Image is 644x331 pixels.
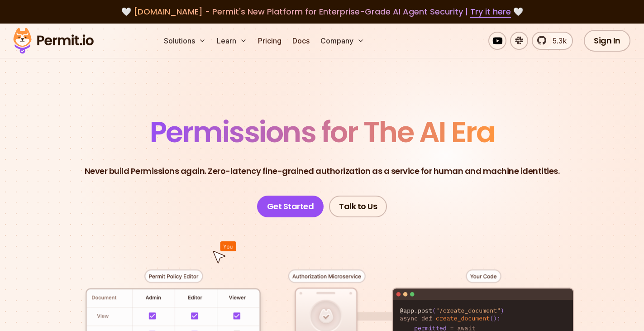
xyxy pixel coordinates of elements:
[213,32,251,50] button: Learn
[160,32,210,50] button: Solutions
[317,32,368,50] button: Company
[134,6,511,17] span: [DOMAIN_NAME] - Permit's New Platform for Enterprise-Grade AI Agent Security |
[329,196,387,217] a: Talk to Us
[150,112,495,152] span: Permissions for The AI Era
[547,35,567,46] span: 5.3k
[470,6,511,18] a: Try it here
[289,32,313,50] a: Docs
[9,25,98,56] img: Permit logo
[532,32,573,50] a: 5.3k
[85,165,560,177] p: Never build Permissions again. Zero-latency fine-grained authorization as a service for human and...
[257,196,324,217] a: Get Started
[254,32,285,50] a: Pricing
[584,30,630,52] a: Sign In
[22,5,622,18] div: 🤍 🤍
